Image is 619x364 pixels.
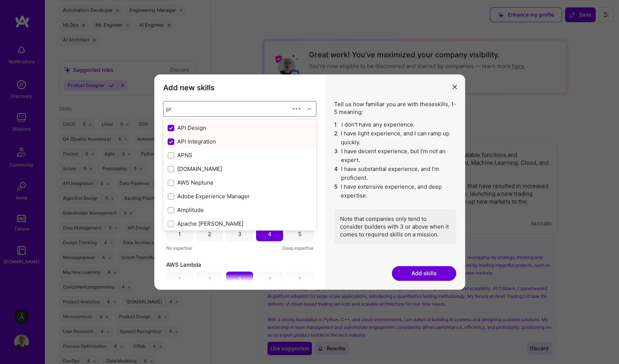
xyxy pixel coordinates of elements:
div: 2 [208,230,211,238]
div: 4 [268,230,272,238]
div: 1 [178,230,181,238]
span: 5 [334,182,338,200]
div: API Design [168,124,312,132]
span: 2 [334,129,338,147]
div: 3 [238,275,242,283]
div: APNS [168,151,312,159]
div: Adobe Experience Manager [168,192,312,200]
span: Deep expertise [282,244,313,252]
div: 5 [298,230,301,238]
span: AWS Lambda [166,261,201,269]
li: I don't have any experience. [334,120,456,129]
h3: Add new skills [163,83,316,92]
span: 3 [334,147,338,165]
div: AWS Neptune [168,179,312,186]
div: Apache [PERSON_NAME] [168,220,312,227]
i: icon Chevron [307,107,311,111]
span: 4 [334,165,338,182]
span: 1 [334,120,339,129]
span: No expertise [166,244,192,252]
div: 1 [178,275,181,283]
div: [DOMAIN_NAME] [168,165,312,173]
li: I have light experience, and I can ramp up quickly. [334,129,456,147]
div: Note that companies only tend to consider builders with 3 or above when it comes to required skil... [334,209,456,244]
div: Amplitude [168,206,312,214]
i: icon Close [453,85,457,89]
div: 4 [268,275,272,283]
li: I have substantial experience, and I’m proficient. [334,165,456,182]
div: 3 [238,230,242,238]
div: Tell us how familiar you are with these skills , 1-5 meaning: [334,100,456,244]
li: I have extensive experience, and deep expertise. [334,182,456,200]
div: modal [154,74,465,290]
button: Add skills [392,266,456,281]
div: API Integration [168,138,312,145]
div: 5 [298,275,301,283]
div: 2 [208,275,211,283]
li: I have decent experience, but I'm not an expert. [334,147,456,165]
